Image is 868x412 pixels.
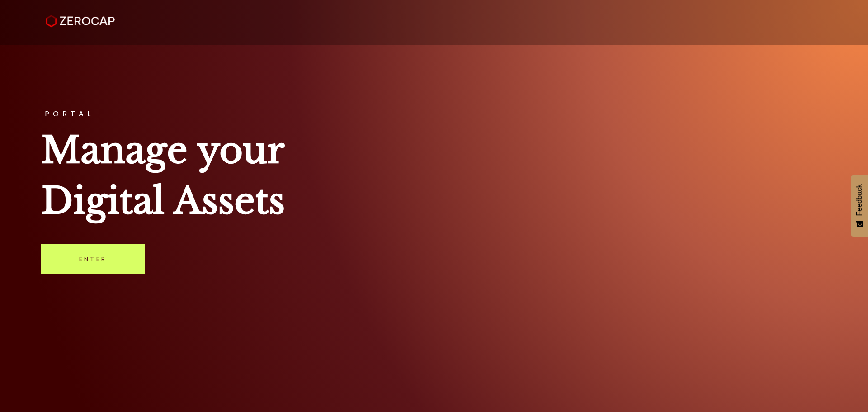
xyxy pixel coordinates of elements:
span: Feedback [855,184,863,216]
h3: PORTAL [41,110,827,118]
h1: Manage your Digital Assets [41,125,827,226]
a: Enter [41,244,145,274]
button: Feedback - Show survey [851,175,868,237]
img: ZeroCap [46,15,115,28]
